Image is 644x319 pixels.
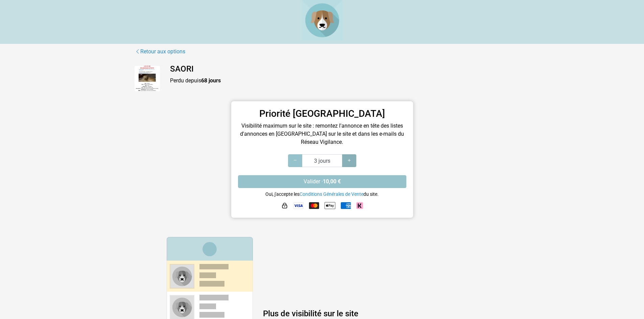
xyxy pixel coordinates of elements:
[265,191,379,197] small: Oui, j'accepte les du site.
[281,202,288,209] img: HTTPS : paiement sécurisé
[201,77,221,84] strong: 68 jours
[356,202,363,209] img: Klarna
[238,122,406,146] p: Visibilité maximum sur le site : remontez l'annonce en tête des listes d'annonces en [GEOGRAPHIC_...
[263,309,478,319] h4: Plus de visibilité sur le site
[341,202,351,209] img: American Express
[293,202,304,209] img: Visa
[323,178,341,185] strong: 10,00 €
[170,64,510,74] h4: SAORI
[135,47,186,56] a: Retour aux options
[170,77,510,85] p: Perdu depuis
[300,191,363,197] a: Conditions Générales de Vente
[309,202,319,209] img: Mastercard
[325,200,335,211] img: Apple Pay
[238,108,406,119] h3: Priorité [GEOGRAPHIC_DATA]
[238,175,406,188] button: Valider ·10,00 €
